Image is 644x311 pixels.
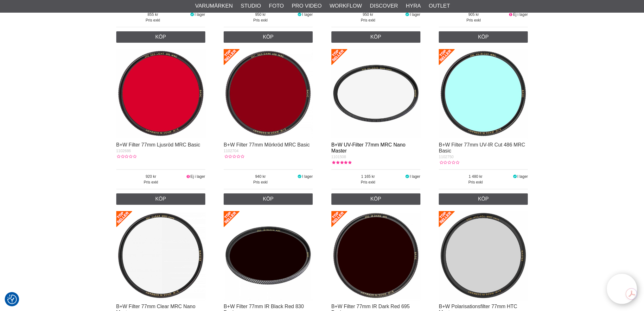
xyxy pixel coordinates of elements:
[7,294,17,305] button: Samtyckesinställningar
[292,2,322,10] a: Pro Video
[439,174,512,179] span: 1 480
[331,142,405,153] a: B+W UV-Filter 77mm MRC Nano Master
[224,179,297,185] span: Pris exkl
[429,2,450,10] a: Outlet
[224,142,310,147] a: B+W Filter 77mm Mörkröd MRC Basic
[224,12,297,17] span: 950
[439,211,528,300] img: B+W Polarisationsfilter 77mm HTC Master
[405,174,410,179] i: I lager
[116,49,205,138] img: B+W Filter 77mm Ljusröd MRC Basic
[508,12,513,17] i: Ej i lager
[439,12,508,17] span: 905
[513,12,528,17] span: Ej i lager
[186,174,190,179] i: Ej i lager
[331,155,346,159] span: 1101508
[439,49,528,138] img: B+W Filter 77mm UV-IR Cut 486 MRC Basic
[116,149,131,153] span: 1102686
[116,179,186,185] span: Pris exkl
[189,12,194,17] i: I lager
[405,12,410,17] i: I lager
[116,193,205,205] a: Köp
[331,211,420,300] img: B+W Filter 77mm IR Dark Red 695 Basic
[331,31,420,43] a: Köp
[517,174,528,179] span: I lager
[439,193,528,205] a: Köp
[224,149,239,153] span: 1102704
[297,174,302,179] i: I lager
[331,174,405,179] span: 1 165
[194,12,205,17] span: I lager
[116,31,205,43] a: Köp
[7,295,17,304] img: Revisit consent button
[439,179,512,185] span: Pris exkl
[410,12,420,17] span: I lager
[116,17,190,23] span: Pris exkl
[116,174,186,179] span: 920
[224,31,313,43] a: Köp
[190,174,205,179] span: Ej i lager
[224,154,244,159] div: Kundbetyg: 0
[224,193,313,205] a: Köp
[439,17,508,23] span: Pris exkl
[331,193,420,205] a: Köp
[406,2,421,10] a: Hyra
[195,2,233,10] a: Varumärken
[302,174,313,179] span: I lager
[329,2,362,10] a: Workflow
[116,154,137,159] div: Kundbetyg: 0
[370,2,398,10] a: Discover
[224,174,297,179] span: 940
[331,160,352,165] div: Kundbetyg: 5.00
[512,174,517,179] i: I lager
[224,49,313,138] img: B+W Filter 77mm Mörkröd MRC Basic
[297,12,302,17] i: I lager
[331,179,405,185] span: Pris exkl
[116,12,190,17] span: 855
[116,142,200,147] a: B+W Filter 77mm Ljusröd MRC Basic
[241,2,261,10] a: Studio
[410,174,420,179] span: I lager
[439,155,454,159] span: 1102750
[439,142,525,153] a: B+W Filter 77mm UV-IR Cut 486 MRC Basic
[224,17,297,23] span: Pris exkl
[269,2,284,10] a: Foto
[331,49,420,138] img: B+W UV-Filter 77mm MRC Nano Master
[331,17,405,23] span: Pris exkl
[439,160,459,165] div: Kundbetyg: 0
[439,31,528,43] a: Köp
[331,12,405,17] span: 950
[302,12,313,17] span: I lager
[224,211,313,300] img: B+W Filter 77mm IR Black Red 830 Basic
[116,211,205,300] img: B+W Filter 77mm Clear MRC Nano Master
